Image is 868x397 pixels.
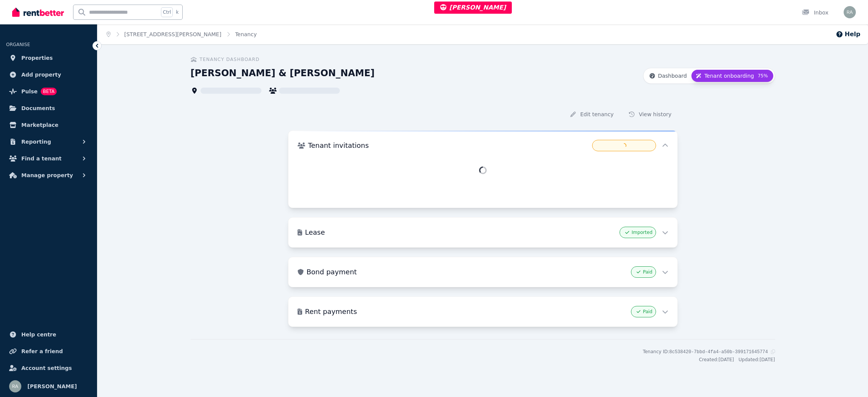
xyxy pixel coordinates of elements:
[704,72,754,80] span: Tenant onboarding
[21,347,63,356] span: Refer a friend
[6,134,91,149] button: Reporting
[307,267,628,277] h3: Bond payment
[6,117,91,133] a: Marketplace
[21,171,73,180] span: Manage property
[124,31,221,37] a: [STREET_ADDRESS][PERSON_NAME]
[235,31,257,37] a: Tenancy
[6,101,91,116] a: Documents
[6,67,91,82] a: Add property
[757,73,769,79] span: 75 %
[802,9,828,16] div: Inbox
[739,357,775,363] span: Updated: [DATE]
[645,70,691,82] button: Dashboard
[658,72,687,80] span: Dashboard
[21,120,58,130] span: Marketplace
[6,42,30,47] span: ORGANISE
[21,70,61,79] span: Add property
[305,306,628,317] h3: Rent payments
[21,104,55,113] span: Documents
[305,227,617,238] h3: Lease
[6,151,91,166] button: Find a tenant
[161,7,173,17] span: Ctrl
[643,309,652,315] span: Paid
[632,229,653,235] span: Imported
[176,9,178,15] span: k
[21,154,62,163] span: Find a tenant
[691,70,773,82] button: Tenant onboarding75%
[12,6,64,18] img: RentBetter
[200,56,260,62] span: Tenancy Dashboard
[41,88,57,95] span: BETA
[21,87,38,96] span: Pulse
[844,6,856,18] img: Rochelle Alvarez
[97,24,266,44] nav: Breadcrumb
[6,360,91,376] a: Account settings
[21,53,53,62] span: Properties
[643,349,768,355] div: Tenancy ID:
[6,84,91,99] a: PulseBETA
[27,382,77,391] span: [PERSON_NAME]
[308,140,589,151] h3: Tenant invitations
[699,357,734,363] span: Created: [DATE]
[440,4,506,11] span: [PERSON_NAME]
[623,107,678,121] button: View history
[6,50,91,66] a: Properties
[836,30,860,39] button: Help
[21,137,51,146] span: Reporting
[191,67,375,79] h1: [PERSON_NAME] & [PERSON_NAME]
[9,380,21,392] img: Rochelle Alvarez
[21,330,56,339] span: Help centre
[6,168,91,183] button: Manage property
[6,327,91,342] a: Help centre
[564,107,620,121] button: Edit tenancy
[21,363,72,373] span: Account settings
[643,349,775,355] button: Tenancy ID:8c538420-7bbd-4fa4-a50b-399171645774
[643,269,652,275] span: Paid
[6,344,91,359] a: Refer a friend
